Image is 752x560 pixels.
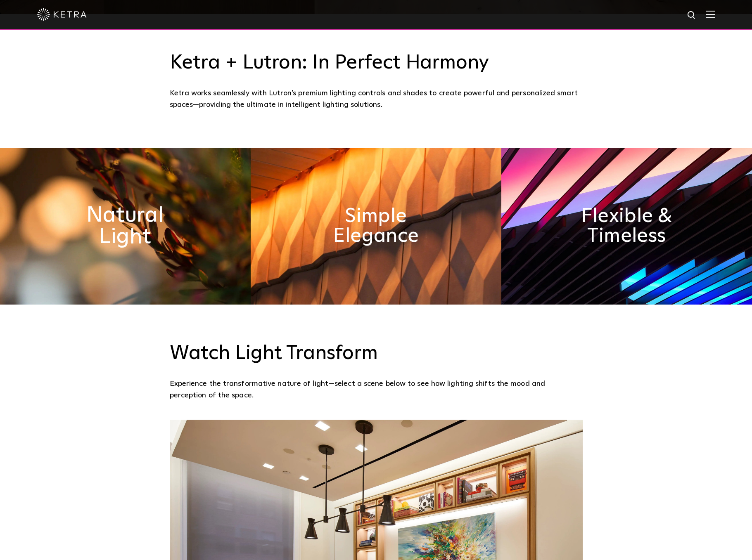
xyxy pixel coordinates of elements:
[37,8,87,21] img: ketra-logo-2019-white
[170,378,579,402] p: Experience the transformative nature of light—select a scene below to see how lighting shifts the...
[687,10,697,21] img: search icon
[58,205,193,248] h2: Natural Light
[565,206,688,246] h2: Flexible & Timeless
[170,342,583,366] h3: Watch Light Transform
[251,148,501,305] img: simple_elegance
[314,206,438,246] h2: Simple Elegance
[501,148,752,305] img: flexible_timeless_ketra
[706,10,715,18] img: Hamburger%20Nav.svg
[170,51,583,75] h3: Ketra + Lutron: In Perfect Harmony
[170,87,583,111] div: Ketra works seamlessly with Lutron’s premium lighting controls and shades to create powerful and ...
